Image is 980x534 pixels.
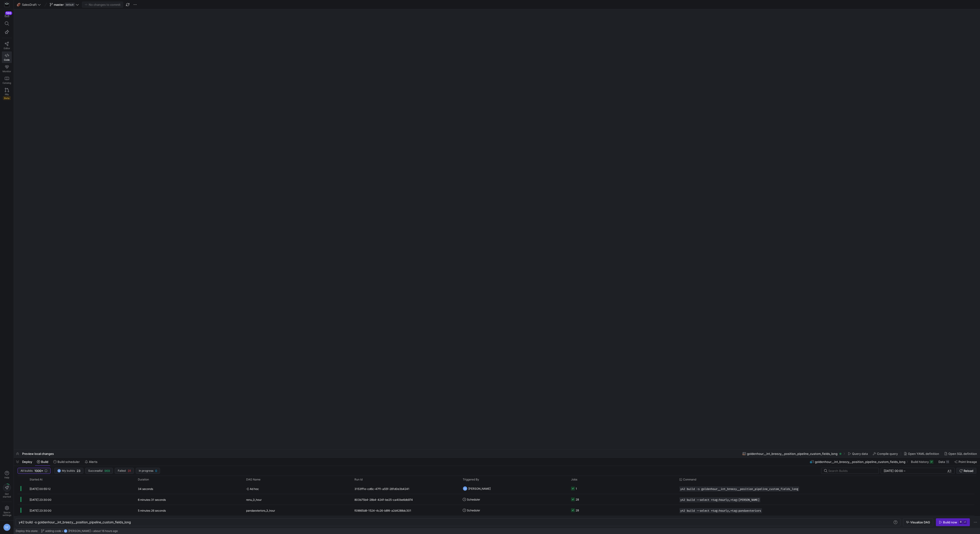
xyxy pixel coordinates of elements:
[136,468,160,474] button: In progress0
[467,494,480,505] span: Scheduler
[815,460,905,464] span: goldenhour__int_breezy__position_pipeline_custom_fields_long
[88,469,103,472] span: Successful
[877,452,898,456] span: Compile query
[30,509,51,512] span: [DATE] 23:30:00
[846,450,870,458] button: Query data
[909,458,935,466] button: Build history
[3,511,11,516] span: Space settings
[576,494,579,505] div: 28
[571,478,577,481] span: Jobs
[352,494,460,505] div: 803b75b4-28b4-424f-be25-ca40be6db974
[40,528,119,534] button: adding codeDZ[PERSON_NAME]about 16 hours ago
[936,458,951,466] button: Data15
[246,483,349,494] span: Ad hoc
[21,469,33,472] span: All builds
[138,487,153,491] y42-duration: 34 seconds
[62,469,75,472] span: My builds
[5,2,9,7] img: https://storage.googleapis.com/y42-prod-data-exchange/images/Yf2Qvegn13xqq0DljGMI0l8d5Zqtiw36EXr8...
[952,458,979,466] button: Point lineage
[138,498,166,501] y42-duration: 6 minutes 31 seconds
[54,468,83,474] button: DZMy builds23
[4,476,10,479] span: Help
[246,494,262,505] span: renu_3_hour
[5,11,12,15] div: 596
[2,522,12,532] button: DZ
[16,529,38,533] span: Deploy this state:
[959,520,963,524] kbd: ⌘
[943,520,957,524] div: Build now
[57,469,61,473] div: DZ
[352,505,460,516] div: f09665d8-1524-4c26-b8f4-a2d4288dc301
[463,486,467,491] div: DZ
[30,478,42,481] span: Started At
[18,494,974,505] div: Press SPACE to select this row.
[51,458,82,466] button: Build scheduler
[138,478,149,481] span: Duration
[48,2,80,8] button: masterdefault
[246,505,275,516] span: pandaexteriors_3_hour
[959,460,977,464] span: Point lineage
[680,509,761,512] span: y42 build --select +tag:hourly,+tag:pandaexteriors
[18,505,974,516] div: Press SPACE to select this row.
[904,469,905,473] span: –
[17,3,20,6] span: 🏈
[3,524,11,531] div: DZ
[5,93,9,96] span: PRs
[16,2,42,8] button: 🏈SalesDraft
[463,478,479,481] span: Triggered By
[747,452,838,456] span: goldenhour__int_breezy__position_pipeline_custom_fields_long
[41,460,48,464] span: Build
[93,529,118,533] span: about 16 hours ago
[908,452,939,456] span: Open YAML definition
[2,1,12,9] a: https://storage.googleapis.com/y42-prod-data-exchange/images/Yf2Qvegn13xqq0DljGMI0l8d5Zqtiw36EXr8...
[936,518,970,526] button: Build now⌘⏎
[57,460,80,464] span: Build scheduler
[19,520,96,524] span: y42 build -s goldenhour__int_breezy__position_pipe
[96,520,131,524] span: line_custom_fields_long
[246,478,260,481] span: DAG Name
[30,487,51,491] span: [DATE] 00:55:12
[18,468,51,474] button: All builds1000+
[906,469,937,473] input: End datetime
[3,492,11,498] span: Get started
[2,482,12,500] button: Getstarted
[115,468,134,474] button: Failed31
[884,469,903,473] input: Start datetime
[2,75,12,86] a: Catalog
[468,483,491,494] span: [PERSON_NAME]
[2,51,12,63] a: Code
[4,47,10,50] span: Editor
[3,81,11,84] span: Catalog
[964,469,973,473] span: Reload
[902,450,941,458] button: Open YAML definition
[34,469,43,473] span: 1000+
[946,460,949,464] div: 15
[18,516,974,527] div: Press SPACE to select this row.
[683,478,696,481] span: Command
[354,478,363,481] span: Run Id
[54,3,64,6] span: master
[871,450,900,458] button: Compile query
[118,469,126,472] span: Failed
[85,468,113,474] button: Successful969
[2,469,12,481] button: Help
[680,487,798,491] span: y42 build -s goldenhour__int_breezy__position_pipeline_custom_fields_long
[22,460,32,464] span: Deploy
[467,505,480,516] span: Scheduler
[956,468,976,474] button: Reload
[68,529,91,533] span: [PERSON_NAME]
[139,469,153,472] span: In progress
[65,3,75,6] span: default
[2,63,12,75] a: Monitor
[2,504,12,519] a: Spacesettings
[963,520,967,524] kbd: ⏎
[910,520,930,524] span: Visualize DAG
[948,452,977,456] span: Open SQL definition
[138,509,166,512] y42-duration: 5 minutes 26 seconds
[2,86,12,102] a: PRsBeta
[352,516,460,526] div: 0b116c2a-232d-464f-b82b-20e78d00cef6
[35,458,50,466] button: Build
[852,452,868,456] span: Query data
[22,452,54,456] span: Preview local changes
[576,505,579,516] div: 28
